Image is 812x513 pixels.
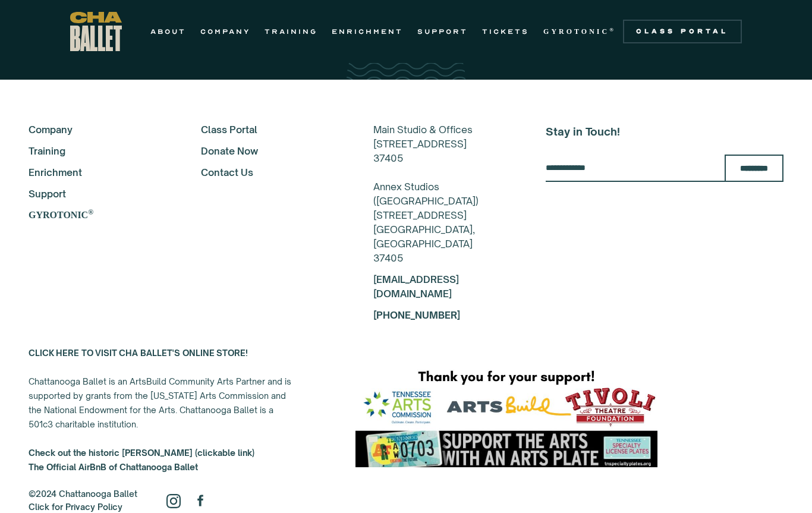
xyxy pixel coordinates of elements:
div: Chattanooga Ballet is an ArtsBuild Community Arts Partner and is supported by grants from the [US... [29,346,296,474]
a: Class Portal [623,20,742,43]
a: Click for Privacy Policy [29,502,122,512]
form: Email Form [546,155,783,182]
a: Enrichment [29,165,169,180]
a: TRAINING [265,24,317,39]
a: SUPPORT [417,24,468,39]
a: ENRICHMENT [332,24,403,39]
div: Class Portal [630,27,735,36]
a: home [70,12,122,51]
a: Check out the historic [PERSON_NAME] (clickable link) [29,448,254,458]
sup: ® [88,208,93,216]
a: Support [29,187,169,201]
a: GYROTONIC® [29,208,169,222]
a: Company [29,122,169,137]
a: COMPANY [200,24,250,39]
a: Donate Now [201,144,341,158]
a: GYROTONIC® [543,24,616,39]
a: Contact Us [201,165,341,180]
a: ABOUT [150,24,186,39]
div: Main Studio & Offices [STREET_ADDRESS] 37405 Annex Studios ([GEOGRAPHIC_DATA]) [STREET_ADDRESS] [... [373,122,514,265]
a: CLICK HERE TO VISIT CHA BALLET'S ONLINE STORE! [29,348,248,358]
a: Training [29,144,169,158]
a: TICKETS [482,24,529,39]
a: Class Portal [201,122,341,137]
strong: GYROTONIC [29,210,88,220]
strong: GYROTONIC [543,27,609,36]
a: [PHONE_NUMBER] [373,309,460,321]
strong: The Official AirBnB of Chattanooga Ballet [29,462,198,472]
a: [EMAIL_ADDRESS][DOMAIN_NAME] [373,273,459,300]
sup: ® [609,27,616,33]
h5: Stay in Touch! [546,122,783,140]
